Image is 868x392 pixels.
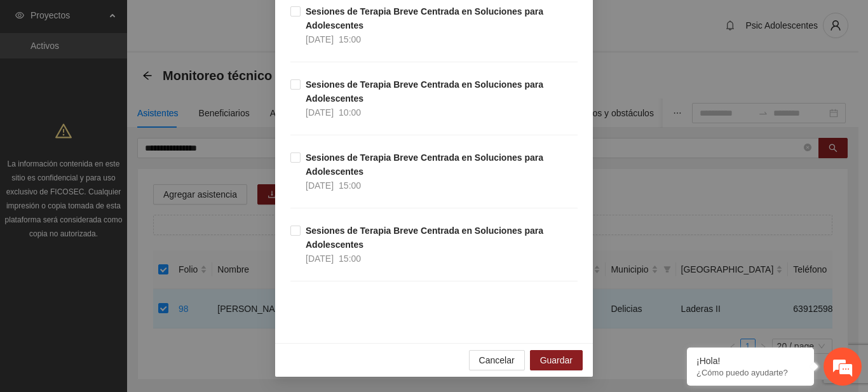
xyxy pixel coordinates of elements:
[339,34,361,44] span: 15:00
[306,107,334,118] span: [DATE]
[339,253,361,264] span: 15:00
[306,79,543,104] strong: Sesiones de Terapia Breve Centrada en Soluciones para Adolescentes
[696,356,804,366] div: ¡Hola!
[306,6,543,30] strong: Sesiones de Terapia Breve Centrada en Soluciones para Adolescentes
[6,259,242,303] textarea: Escriba su mensaje y pulse “Intro”
[530,350,583,370] button: Guardar
[540,353,573,367] span: Guardar
[469,350,525,370] button: Cancelar
[306,152,543,177] strong: Sesiones de Terapia Breve Centrada en Soluciones para Adolescentes
[479,353,515,367] span: Cancelar
[66,65,214,81] div: Chatee con nosotros ahora
[306,34,334,44] span: [DATE]
[306,253,334,264] span: [DATE]
[74,125,175,253] span: Estamos en línea.
[208,6,239,37] div: Minimizar ventana de chat en vivo
[306,180,334,191] span: [DATE]
[306,226,543,250] strong: Sesiones de Terapia Breve Centrada en Soluciones para Adolescentes
[339,180,361,191] span: 15:00
[339,107,361,118] span: 10:00
[696,368,804,377] p: ¿Cómo puedo ayudarte?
